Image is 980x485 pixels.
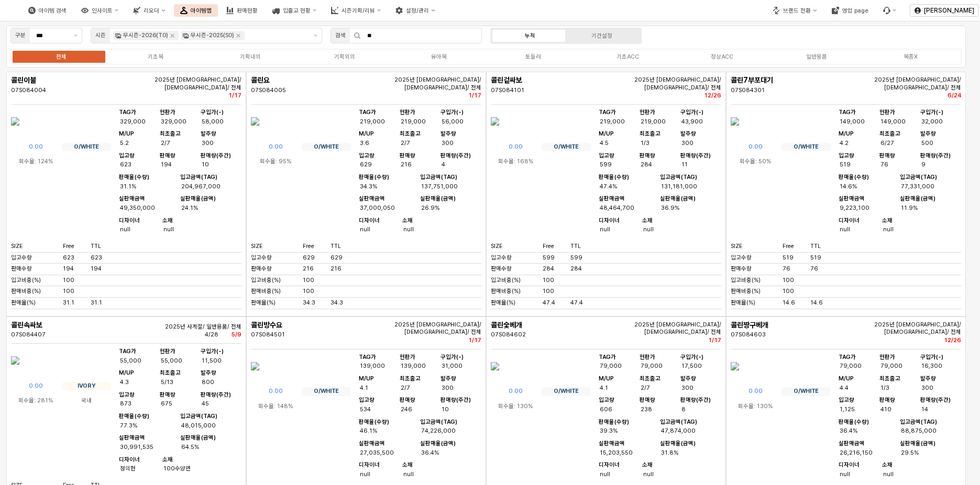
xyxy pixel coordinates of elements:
div: 시즌기획/리뷰 [342,7,375,14]
div: 아이템맵 [191,7,212,14]
button: 시즌기획/리뷰 [325,4,387,17]
div: 유아복 [431,53,447,60]
label: 기획내의 [203,52,297,61]
button: [PERSON_NAME] [910,4,979,17]
button: 브랜드 전환 [766,4,823,17]
div: 기초ACC [616,53,639,60]
div: 무시즌-2025(S0) [191,31,234,40]
label: 정상ACC [675,52,769,61]
div: 기초복 [148,53,163,60]
div: 기획내의 [240,53,261,60]
button: 판매현황 [220,4,264,17]
label: 유아복 [392,52,486,61]
label: 전체 [14,52,108,61]
label: 기초ACC [580,52,675,61]
div: 기획외의 [334,53,355,60]
div: 검색 [335,31,346,40]
label: 기초복 [108,52,203,61]
button: 영업 page [825,4,875,17]
div: 토들러 [525,53,541,60]
div: 정상ACC [711,53,733,60]
div: 누적 [525,32,535,39]
label: 일반용품 [769,52,864,61]
div: 구분 [15,31,26,40]
div: 아이템 검색 [39,7,67,14]
div: 입출고 현황 [283,7,311,14]
button: 인사이트 [75,4,125,17]
label: 기간설정 [566,31,638,40]
button: 설정/관리 [389,4,441,17]
div: 기간설정 [591,32,612,39]
button: 제안 사항 표시 [310,28,322,43]
p: [PERSON_NAME] [924,6,974,15]
div: Remove 무시즌-2026(T0) [170,33,174,38]
label: 토들러 [486,52,580,61]
div: 시즌 [95,31,106,40]
button: 리오더 [127,4,171,17]
div: Menu item 6 [877,4,902,17]
div: 무시즌-2026(T0) [123,31,168,40]
button: 제안 사항 표시 [70,28,82,43]
div: 브랜드 전환 [783,7,811,14]
div: 설정/관리 [406,7,429,14]
div: 판매현황 [237,7,258,14]
div: 복종X [904,53,918,60]
label: 기획외의 [298,52,392,61]
label: 누적 [494,31,566,40]
div: 영업 page [842,7,868,14]
label: 복종X [864,52,958,61]
button: 아이템 검색 [22,4,73,17]
button: 아이템맵 [174,4,218,17]
div: 전체 [56,53,67,60]
div: 일반용품 [806,53,827,60]
div: Remove 무시즌-2025(S0) [236,33,240,38]
div: 인사이트 [92,7,113,14]
div: 리오더 [144,7,159,14]
button: 입출고 현황 [266,4,323,17]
